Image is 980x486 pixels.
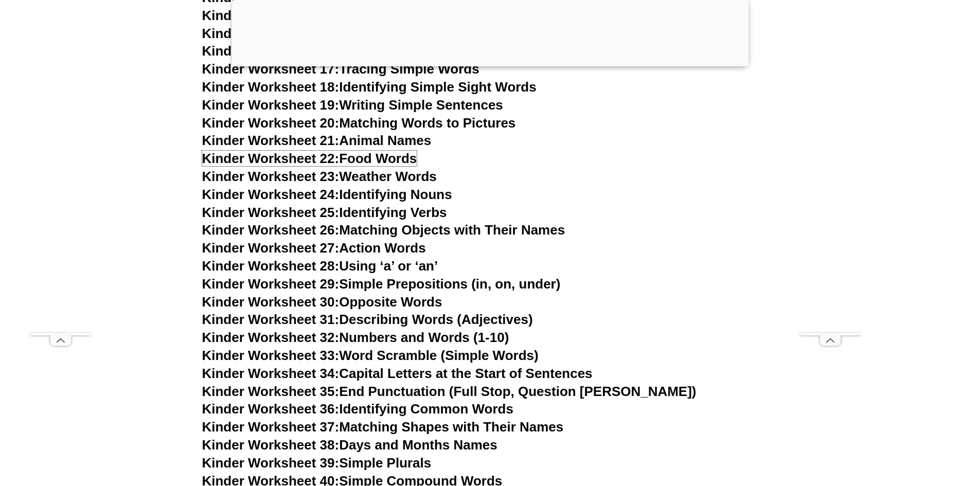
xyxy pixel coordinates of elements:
[202,437,340,453] span: Kinder Worksheet 38:
[202,455,432,471] a: Kinder Worksheet 39:Simple Plurals
[202,151,417,166] a: Kinder Worksheet 22:Food Words
[202,240,426,256] a: Kinder Worksheet 27:Action Words
[202,97,503,113] a: Kinder Worksheet 19:Writing Simple Sentences
[202,43,516,59] a: Kinder Worksheet 16:Matching Pictures to Words
[202,294,340,310] span: Kinder Worksheet 30:
[202,97,340,113] span: Kinder Worksheet 19:
[202,258,340,274] span: Kinder Worksheet 28:
[202,330,509,345] a: Kinder Worksheet 32:Numbers and Words (1-10)
[202,79,340,95] span: Kinder Worksheet 18:
[202,151,340,166] span: Kinder Worksheet 22:
[202,384,697,399] a: Kinder Worksheet 35:End Punctuation (Full Stop, Question [PERSON_NAME])
[202,79,537,95] a: Kinder Worksheet 18:Identifying Simple Sight Words
[202,258,438,274] a: Kinder Worksheet 28:Using ‘a’ or ‘an’
[202,26,340,41] span: Kinder Worksheet 15:
[202,205,340,220] span: Kinder Worksheet 25:
[202,133,340,148] span: Kinder Worksheet 21:
[202,187,340,202] span: Kinder Worksheet 24:
[202,187,452,202] a: Kinder Worksheet 24:Identifying Nouns
[202,240,340,256] span: Kinder Worksheet 27:
[202,419,564,435] a: Kinder Worksheet 37:Matching Shapes with Their Names
[202,312,533,327] a: Kinder Worksheet 31:Describing Words (Adjectives)
[202,348,340,363] span: Kinder Worksheet 33:
[202,222,340,238] span: Kinder Worksheet 26:
[202,222,565,238] a: Kinder Worksheet 26:Matching Objects with Their Names
[202,366,340,381] span: Kinder Worksheet 34:
[202,61,340,77] span: Kinder Worksheet 17:
[202,294,442,310] a: Kinder Worksheet 30:Opposite Words
[202,455,340,471] span: Kinder Worksheet 39:
[202,276,561,292] a: Kinder Worksheet 29:Simple Prepositions (in, on, under)
[202,437,497,453] a: Kinder Worksheet 38:Days and Months Names
[202,401,513,417] a: Kinder Worksheet 36:Identifying Common Words
[202,61,479,77] a: Kinder Worksheet 17:Tracing Simple Words
[799,24,861,333] iframe: Advertisement
[202,401,340,417] span: Kinder Worksheet 36:
[30,24,92,333] iframe: Advertisement
[202,419,340,435] span: Kinder Worksheet 37:
[202,8,340,23] span: Kinder Worksheet 14:
[202,133,432,148] a: Kinder Worksheet 21:Animal Names
[202,169,437,184] a: Kinder Worksheet 23:Weather Words
[202,276,340,292] span: Kinder Worksheet 29:
[202,384,340,399] span: Kinder Worksheet 35:
[202,366,593,381] a: Kinder Worksheet 34:Capital Letters at the Start of Sentences
[202,169,340,184] span: Kinder Worksheet 23:
[202,43,340,59] span: Kinder Worksheet 16:
[202,348,539,363] a: Kinder Worksheet 33:Word Scramble (Simple Words)
[202,205,447,220] a: Kinder Worksheet 25:Identifying Verbs
[202,8,450,23] a: Kinder Worksheet 14:Days of the Week
[809,370,980,486] iframe: Chat Widget
[202,330,340,345] span: Kinder Worksheet 32:
[202,312,340,327] span: Kinder Worksheet 31:
[202,115,340,131] span: Kinder Worksheet 20:
[202,115,516,131] a: Kinder Worksheet 20:Matching Words to Pictures
[202,26,595,41] a: Kinder Worksheet 15:Simple Word Families (e.g., cat, bat, hat)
